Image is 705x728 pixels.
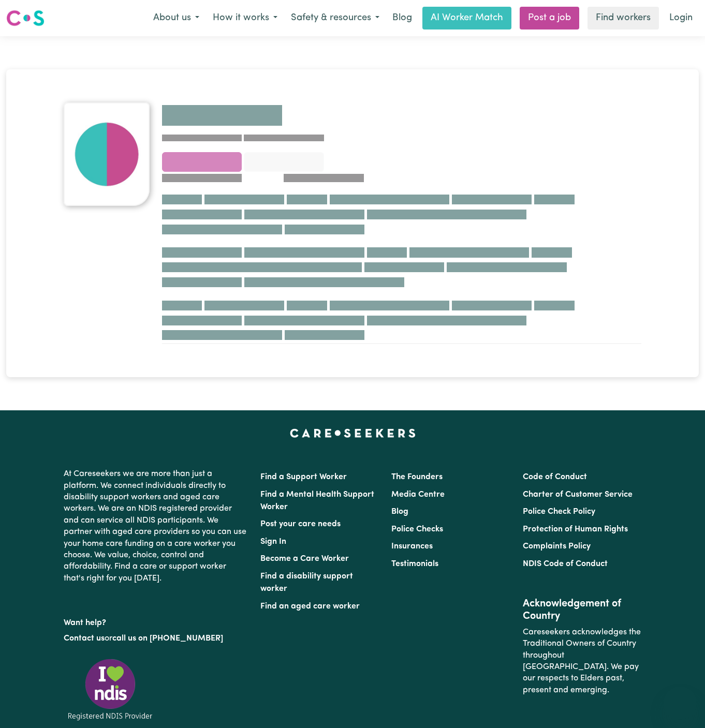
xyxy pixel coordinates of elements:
a: Blog [391,508,408,516]
button: Safety & resources [284,7,386,29]
a: The Founders [391,473,443,481]
a: Police Check Policy [523,508,595,516]
p: or [64,629,248,648]
a: Code of Conduct [523,473,587,481]
a: Contact us [64,634,105,643]
img: Registered NDIS provider [64,657,157,722]
a: NDIS Code of Conduct [523,560,608,568]
a: Blog [386,7,418,29]
a: Protection of Human Rights [523,525,628,533]
a: Find a disability support worker [260,572,353,593]
a: Find a Support Worker [260,473,347,481]
h2: Acknowledgement of Country [523,598,641,622]
a: Police Checks [391,525,443,533]
a: Insurances [391,542,433,551]
a: Login [663,7,699,29]
img: Careseekers logo [6,9,45,27]
p: Careseekers acknowledges the Traditional Owners of Country throughout [GEOGRAPHIC_DATA]. We pay o... [523,622,641,700]
a: Complaints Policy [523,542,591,551]
a: Post a job [520,7,579,29]
a: Sign In [260,538,286,546]
a: Careseekers logo [6,6,45,30]
a: Charter of Customer Service [523,491,633,499]
a: Media Centre [391,491,445,499]
button: About us [146,7,206,29]
a: Find an aged care worker [260,602,360,611]
a: AI Worker Match [422,7,511,29]
button: How it works [206,7,284,29]
a: call us on [PHONE_NUMBER] [112,634,223,643]
p: Want help? [64,613,248,629]
p: At Careseekers we are more than just a platform. We connect individuals directly to disability su... [64,464,248,588]
a: Find a Mental Health Support Worker [260,491,374,511]
a: Become a Care Worker [260,555,349,563]
a: Find workers [587,7,659,29]
a: Testimonials [391,560,438,568]
iframe: Button to launch messaging window [664,687,697,720]
a: Post your care needs [260,520,341,528]
a: Careseekers home page [290,429,416,437]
